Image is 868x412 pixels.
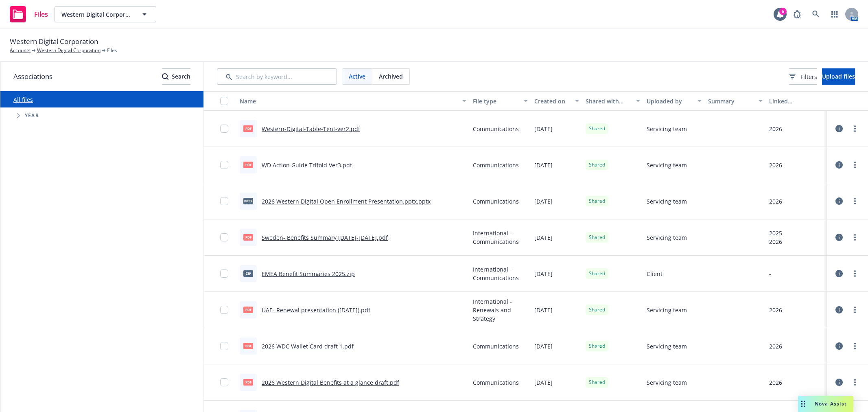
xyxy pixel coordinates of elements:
[769,161,782,169] div: 2026
[220,342,228,350] input: Toggle Row Selected
[769,342,782,351] div: 2026
[243,307,253,313] span: pdf
[220,197,228,205] input: Toggle Row Selected
[779,8,787,15] div: 5
[705,91,766,111] button: Summary
[647,197,687,206] span: Servicing team
[531,91,582,111] button: Created on
[220,270,228,278] input: Toggle Row Selected
[37,47,101,54] a: Western Digital Corporation
[10,36,98,47] span: Western Digital Corporation
[0,107,203,124] div: Tree Example
[262,125,360,133] a: Western-Digital-Table-Tent-ver2.pdf
[217,68,337,85] input: Search by keyword...
[243,125,253,131] span: pdf
[808,6,824,22] a: Search
[647,270,662,278] span: Client
[262,379,399,386] a: 2026 Western Digital Benefits at a glance draft.pdf
[589,234,605,241] span: Shared
[534,161,553,169] span: [DATE]
[708,97,754,105] div: Summary
[647,342,687,351] span: Servicing team
[789,72,817,81] span: Filters
[220,97,228,105] input: Select all
[470,91,531,111] button: File type
[473,125,519,133] span: Communications
[798,396,853,412] button: Nova Assist
[473,229,528,246] span: International - Communications
[162,73,168,80] svg: Search
[534,342,553,351] span: [DATE]
[769,237,782,246] div: 2026
[534,270,553,278] span: [DATE]
[473,161,519,169] span: Communications
[55,6,156,22] button: Western Digital Corporation
[473,297,528,323] span: International - Renewals and Strategy
[473,265,528,282] span: International - Communications
[243,343,253,349] span: pdf
[379,72,403,81] span: Archived
[107,47,117,54] span: Files
[850,160,860,170] a: more
[589,270,605,277] span: Shared
[534,233,553,242] span: [DATE]
[647,161,687,169] span: Servicing team
[586,97,632,105] div: Shared with client
[34,11,48,18] span: Files
[769,306,782,314] div: 2026
[236,91,470,111] button: Name
[162,69,190,84] div: Search
[262,342,354,350] a: 2026 WDC Wallet Card draft 1.pdf
[473,378,519,387] span: Communications
[220,378,228,386] input: Toggle Row Selected
[534,125,553,133] span: [DATE]
[473,197,519,206] span: Communications
[850,196,860,206] a: more
[647,378,687,387] span: Servicing team
[262,234,388,241] a: Sweden- Benefits Summary [DATE]-[DATE].pdf
[769,378,782,387] div: 2026
[850,124,860,134] a: more
[534,97,570,105] div: Created on
[243,234,253,240] span: pdf
[13,96,33,103] a: All files
[349,72,365,81] span: Active
[534,306,553,314] span: [DATE]
[850,269,860,278] a: more
[243,379,253,385] span: pdf
[800,72,817,81] span: Filters
[766,91,827,111] button: Linked associations
[473,97,519,105] div: File type
[589,342,605,350] span: Shared
[220,125,228,133] input: Toggle Row Selected
[822,68,855,85] button: Upload files
[262,306,370,314] a: UAE- Renewal presentation ([DATE]).pdf
[243,162,253,168] span: pdf
[61,10,132,19] span: Western Digital Corporation
[798,396,808,412] div: Drag to move
[220,233,228,241] input: Toggle Row Selected
[589,197,605,205] span: Shared
[262,270,355,278] a: EMEA Benefit Summaries 2025.zip
[822,72,855,80] span: Upload files
[240,97,457,105] div: Name
[25,113,39,118] span: Year
[243,198,253,204] span: pptx
[220,161,228,169] input: Toggle Row Selected
[534,378,553,387] span: [DATE]
[589,379,605,386] span: Shared
[850,232,860,242] a: more
[7,3,51,26] a: Files
[647,306,687,314] span: Servicing team
[10,47,31,54] a: Accounts
[589,125,605,132] span: Shared
[473,342,519,351] span: Communications
[589,306,605,313] span: Shared
[789,6,805,22] a: Report a Bug
[769,97,824,105] div: Linked associations
[647,233,687,242] span: Servicing team
[850,377,860,387] a: more
[769,270,771,278] div: -
[13,71,52,82] span: Associations
[850,341,860,351] a: more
